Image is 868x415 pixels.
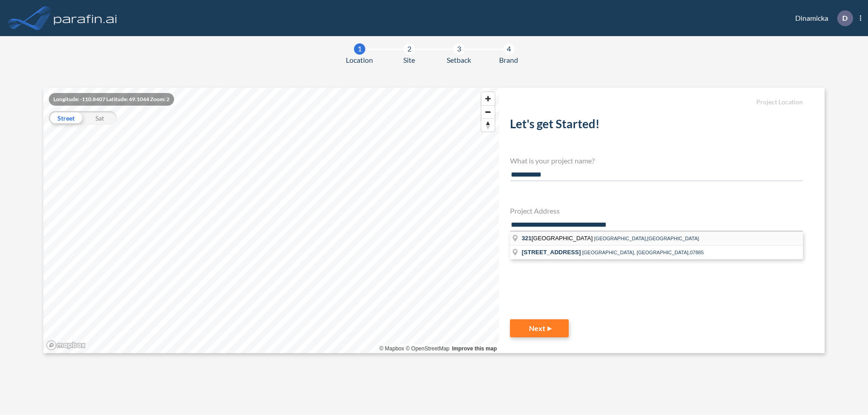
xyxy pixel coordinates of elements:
div: Dinamicka [782,10,861,26]
h4: What is your project name? [510,156,803,165]
canvas: Map [43,88,499,353]
span: Zoom out [481,106,495,118]
div: Sat [83,111,117,125]
div: 2 [404,43,415,55]
span: [GEOGRAPHIC_DATA],[GEOGRAPHIC_DATA] [594,236,699,241]
span: Reset bearing to north [481,119,495,131]
span: Brand [499,55,518,65]
span: [STREET_ADDRESS] [522,249,581,256]
a: OpenStreetMap [406,345,449,352]
button: Reset bearing to north [481,118,495,131]
span: [GEOGRAPHIC_DATA], [GEOGRAPHIC_DATA],07885 [582,250,704,255]
span: Site [403,55,415,65]
div: 1 [354,43,365,55]
button: Zoom out [481,105,495,118]
button: Zoom in [481,92,495,105]
span: [GEOGRAPHIC_DATA] [522,235,594,242]
h5: Project Location [510,98,803,106]
a: Improve this map [452,345,497,352]
h2: Let's get Started! [510,117,803,135]
div: 3 [453,43,465,55]
h4: Project Address [510,206,803,215]
a: Mapbox homepage [46,340,86,350]
div: 4 [503,43,514,55]
span: Location [346,55,373,65]
button: Next [510,319,569,337]
span: 321 [522,235,532,242]
div: Street [49,111,83,125]
div: Longitude: -110.8407 Latitude: 49.1044 Zoom: 2 [49,93,174,106]
p: D [842,14,848,22]
a: Mapbox [379,345,404,352]
img: logo [52,9,119,27]
span: Setback [447,55,471,65]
